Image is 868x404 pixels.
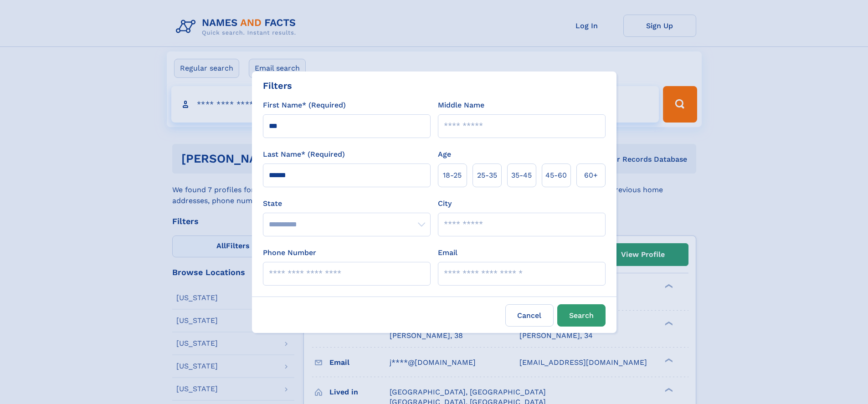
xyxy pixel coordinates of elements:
[438,149,451,160] label: Age
[263,149,345,160] label: Last Name* (Required)
[263,247,316,258] label: Phone Number
[438,198,452,209] label: City
[545,170,567,181] span: 45‑60
[438,247,457,258] label: Email
[438,100,484,111] label: Middle Name
[477,170,497,181] span: 25‑35
[263,100,346,111] label: First Name* (Required)
[443,170,462,181] span: 18‑25
[584,170,598,181] span: 60+
[511,170,532,181] span: 35‑45
[505,304,554,327] label: Cancel
[557,304,606,327] button: Search
[263,79,292,92] div: Filters
[263,198,431,209] label: State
